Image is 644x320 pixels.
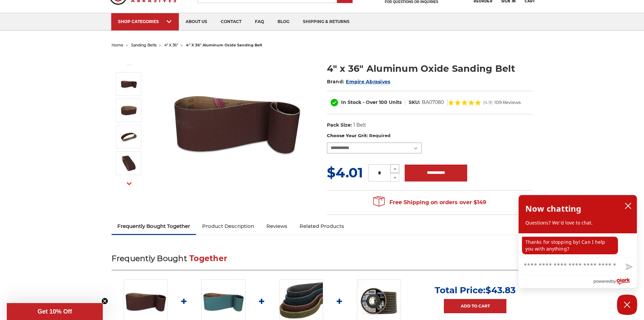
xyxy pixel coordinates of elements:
[422,99,444,106] dd: BA07080
[214,13,248,30] a: contact
[120,128,137,145] img: 4" x 36" Sanding Belt - Aluminum Oxide
[369,133,390,138] small: Required
[373,196,486,209] span: Free Shipping on orders over $149
[363,99,378,105] span: - Over
[179,13,214,30] a: about us
[101,298,108,304] button: Close teaser
[38,308,72,315] span: Get 10% Off
[112,43,123,47] a: home
[623,201,634,211] button: close chatbox
[519,233,637,257] div: chat
[189,254,227,263] span: Together
[131,43,157,47] a: sanding belts
[485,285,516,296] span: $43.83
[620,259,637,275] button: Send message
[483,100,493,105] span: (4.9)
[617,295,637,315] button: Close Chatbox
[327,164,363,181] span: $4.01
[7,303,103,320] div: Get 10% OffClose teaser
[248,13,271,30] a: faq
[293,219,350,234] a: Related Products
[112,254,187,263] span: Frequently Bought
[525,219,630,226] p: Questions? We'd love to chat.
[346,79,390,85] a: Empire Abrasives
[389,99,402,105] span: Units
[164,43,178,47] a: 4" x 36"
[518,195,637,288] div: olark chatbox
[327,79,344,85] span: Brand:
[260,219,293,234] a: Reviews
[121,58,137,72] button: Previous
[120,102,137,119] img: 4" x 36" AOX Sanding Belt
[409,99,420,106] dt: SKU:
[296,13,356,30] a: shipping & returns
[271,13,296,30] a: blog
[327,132,533,139] label: Choose Your Grit:
[112,219,196,234] a: Frequently Bought Together
[444,299,506,313] a: Add to Cart
[611,277,616,285] span: by
[169,55,305,190] img: 4" x 36" Aluminum Oxide Sanding Belt
[494,100,521,105] span: 109 Reviews
[353,122,366,129] dd: 1 Belt
[121,176,137,191] button: Next
[327,62,533,75] h1: 4" x 36" Aluminum Oxide Sanding Belt
[196,219,260,234] a: Product Description
[120,155,137,172] img: 4" x 36" Sanding Belt - AOX
[186,43,262,47] span: 4" x 36" aluminum oxide sanding belt
[341,99,361,105] span: In Stock
[118,19,172,24] div: SHOP CATEGORIES
[435,285,516,296] p: Total Price:
[593,275,637,288] a: Powered by Olark
[379,99,387,105] span: 100
[327,122,352,129] dt: Pack Size:
[525,202,581,215] h2: Now chatting
[593,277,611,285] span: powered
[522,237,618,254] p: Thanks for stopping by! Can I help you with anything?
[120,76,137,92] img: 4" x 36" Aluminum Oxide Sanding Belt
